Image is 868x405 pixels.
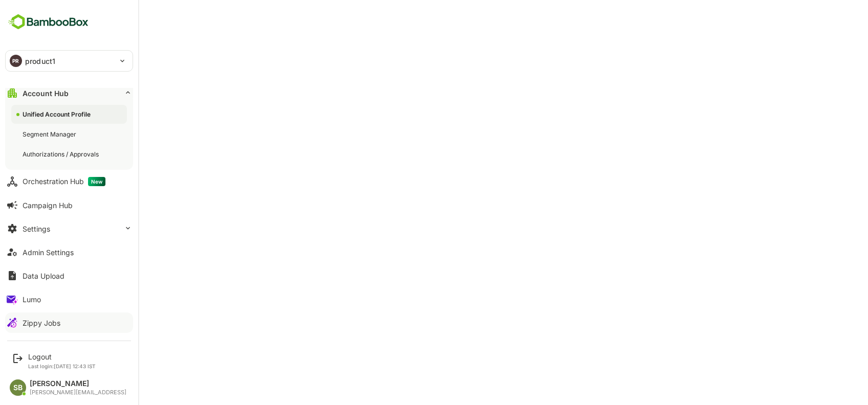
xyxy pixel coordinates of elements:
div: Campaign Hub [23,201,73,210]
button: Lumo [5,289,133,309]
div: Authorizations / Approvals [23,150,101,159]
div: Account Hub [23,89,69,98]
div: [PERSON_NAME] [30,379,126,388]
p: product1 [25,56,55,66]
div: Settings [23,224,50,233]
button: Account Hub [5,83,133,103]
div: Unified Account Profile [23,110,93,119]
button: Admin Settings [5,242,133,262]
p: Last login: [DATE] 12:43 IST [28,363,96,369]
div: Orchestration Hub [23,177,105,186]
div: Admin Settings [23,248,74,257]
button: Orchestration HubNew [5,171,133,192]
button: Campaign Hub [5,195,133,215]
div: Data Upload [23,272,64,280]
div: Segment Manager [23,130,78,139]
div: SB [10,379,26,396]
div: Logout [28,352,96,361]
button: Data Upload [5,265,133,286]
div: PRproduct1 [6,51,133,71]
div: Lumo [23,295,41,304]
div: Zippy Jobs [23,319,60,327]
span: New [88,177,105,186]
div: [PERSON_NAME][EMAIL_ADDRESS] [30,389,126,396]
button: Settings [5,218,133,239]
div: PR [10,55,22,67]
button: Zippy Jobs [5,312,133,333]
img: BambooboxFullLogoMark.5f36c76dfaba33ec1ec1367b70bb1252.svg [5,12,92,32]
